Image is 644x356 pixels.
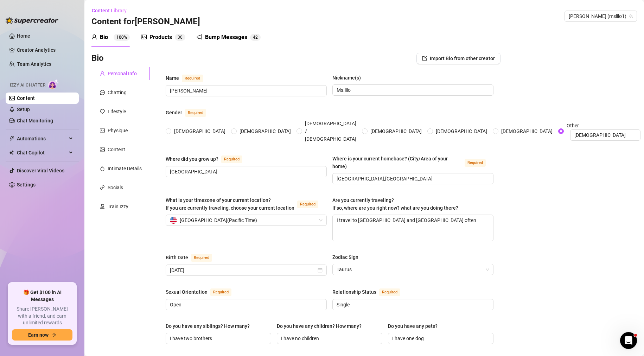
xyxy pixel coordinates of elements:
span: Other [564,122,643,141]
input: Relationship Status [337,301,488,309]
span: 4 [253,35,255,40]
label: Birth Date [166,253,220,262]
sup: 100% [114,34,130,41]
label: Relationship Status [332,288,408,296]
div: Train Izzy [108,203,128,210]
label: Gender [166,108,214,117]
input: Do you have any siblings? How many? [170,335,266,342]
span: Taurus [337,264,489,275]
div: Personal Info [108,70,137,77]
span: 3 [178,35,180,40]
div: Gender [166,109,182,116]
div: Bio [100,33,108,42]
label: Name [166,74,211,82]
span: What is your timezone of your current location? If you are currently traveling, choose your curre... [166,197,294,211]
div: Products [149,33,172,42]
span: 2 [255,35,258,40]
span: Required [182,75,203,82]
a: Home [17,33,30,39]
button: Content Library [91,5,132,16]
span: Required [210,288,231,296]
span: Chat Copilot [17,147,67,158]
div: Nickname(s) [332,74,361,82]
img: us [170,217,177,224]
input: Where is your current homebase? (City/Area of your home) [337,175,488,183]
span: import [422,56,427,61]
span: Required [221,155,242,163]
span: lola (mslilo1) [569,11,633,21]
label: Do you have any pets? [388,322,442,330]
div: Relationship Status [332,288,376,296]
div: Chatting [108,89,127,96]
div: Name [166,74,179,82]
span: Content Library [92,8,127,13]
span: [DEMOGRAPHIC_DATA] [433,127,490,135]
input: Do you have any pets? [392,335,488,342]
div: Where is your current homebase? (City/Area of your home) [332,155,462,170]
input: Where did you grow up? [170,168,321,176]
img: logo-BBDzfeDw.svg [6,17,58,24]
input: Birth Date [170,266,316,274]
a: Discover Viral Videos [17,168,64,173]
label: Do you have any children? How many? [277,322,366,330]
div: Content [108,146,125,153]
h3: Content for [PERSON_NAME] [91,16,200,27]
a: Chat Monitoring [17,118,53,123]
span: arrow-right [51,332,56,337]
sup: 42 [250,34,261,41]
label: Nickname(s) [332,74,366,82]
span: [GEOGRAPHIC_DATA] ( Pacific Time ) [180,215,257,225]
div: Zodiac Sign [332,253,358,261]
button: Earn nowarrow-right [12,329,72,341]
span: [DEMOGRAPHIC_DATA] [498,127,555,135]
div: Where did you grow up? [166,155,218,163]
span: Required [185,109,206,117]
label: Zodiac Sign [332,253,363,261]
span: Required [297,201,318,208]
span: thunderbolt [9,136,15,141]
div: Sexual Orientation [166,288,208,296]
span: fire [100,166,105,171]
img: Chat Copilot [9,150,14,155]
a: Creator Analytics [17,44,73,56]
input: Do you have any children? How many? [281,335,377,342]
label: Where is your current homebase? (City/Area of your home) [332,155,493,170]
label: Do you have any siblings? How many? [166,322,255,330]
span: user [100,71,105,76]
span: Required [191,254,212,262]
div: Socials [108,184,123,191]
label: Sexual Orientation [166,288,239,296]
div: Bump Messages [205,33,247,42]
div: Do you have any siblings? How many? [166,322,250,330]
span: user [91,34,97,40]
span: Izzy AI Chatter [10,82,45,89]
input: Other [570,129,640,141]
span: experiment [100,204,105,209]
span: Required [379,288,400,296]
span: [DEMOGRAPHIC_DATA] [171,127,228,135]
iframe: Intercom live chat [620,332,637,349]
sup: 30 [175,34,185,41]
span: picture [100,147,105,152]
span: 🎁 Get $100 in AI Messages [12,289,72,303]
span: Required [465,159,486,167]
img: AI Chatter [48,79,59,89]
span: idcard [100,128,105,133]
span: Share [PERSON_NAME] with a friend, and earn unlimited rewards [12,306,72,326]
span: message [100,90,105,95]
input: Name [170,87,321,95]
span: 0 [180,35,183,40]
a: Content [17,95,35,101]
span: link [100,185,105,190]
span: Earn now [28,332,49,338]
label: Where did you grow up? [166,155,250,163]
span: notification [197,34,202,40]
div: Intimate Details [108,165,142,172]
span: Automations [17,133,67,144]
span: Are you currently traveling? If so, where are you right now? what are you doing there? [332,197,458,211]
span: team [629,14,633,18]
span: Import Bio from other creator [430,56,495,61]
div: Birth Date [166,254,188,261]
button: Import Bio from other creator [416,53,500,64]
span: [DEMOGRAPHIC_DATA] / [DEMOGRAPHIC_DATA] [302,120,359,143]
